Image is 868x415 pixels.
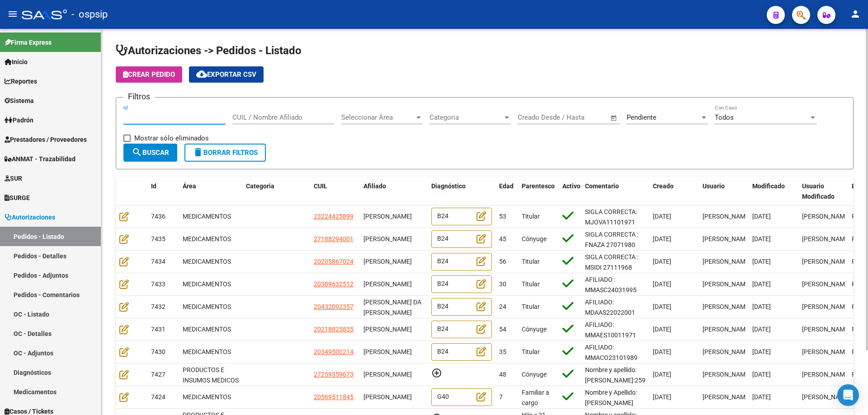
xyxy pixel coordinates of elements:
div: B24 [431,343,492,361]
span: 27259359673 [314,371,354,378]
span: Usuario Modificado [802,182,835,200]
span: [DATE] [752,235,771,242]
span: Inicio [5,57,28,67]
span: [DATE] [752,326,771,333]
span: Categoria [429,113,503,121]
span: [PERSON_NAME] [802,258,850,265]
span: Autorizaciones -> Pedidos - Listado [116,44,302,57]
span: 7435 [151,235,165,242]
span: [DATE] [752,348,771,355]
div: B24 [431,321,492,338]
span: 20432092357 [314,303,354,310]
button: Crear Pedido [116,66,182,83]
span: Crear Pedido [123,70,175,79]
span: Firma Express [5,37,52,47]
span: Titular [522,213,540,220]
datatable-header-cell: Id [147,177,179,206]
div: B24 [431,275,492,293]
span: MEDICAMENTOS [183,326,231,333]
span: 7 [499,393,503,401]
span: Exportar CSV [196,70,256,79]
span: Afiliado [363,182,386,190]
span: SIGLA CORRECTA : FNAZA 27071980 Medico Tratante: [PERSON_NAME] Teléfono: [PHONE_NUMBER] Correo el... [585,231,639,351]
span: MEDICAMENTOS [183,393,231,401]
span: [DATE] [653,303,671,310]
span: MEDICAMENTOS [183,213,231,220]
span: Cónyuge [522,235,547,242]
span: Cónyuge [522,371,547,378]
span: MEDICAMENTOS [183,280,231,288]
span: [DATE] [653,213,671,220]
span: 7433 [151,280,165,288]
span: ANMAT - Trazabilidad [5,154,75,164]
span: Id [151,182,156,190]
span: 27188294001 [314,235,354,242]
span: [PERSON_NAME] [703,371,751,378]
datatable-header-cell: Edad [495,177,518,206]
span: PRODUCTOS E INSUMOS MEDICOS [183,366,239,384]
span: [DATE] [752,371,771,378]
span: [DATE] [752,213,771,220]
span: Cónyuge [522,326,547,333]
span: [DATE] [752,280,771,288]
span: 20349500214 [314,348,354,355]
span: [DATE] [752,393,771,401]
input: Fecha fin [562,113,606,121]
datatable-header-cell: Activo [559,177,581,206]
span: MEDICAMENTOS [183,258,231,265]
span: Modificado [752,182,785,190]
span: SURGE [5,193,30,203]
span: [PERSON_NAME] [802,348,850,355]
span: [DATE] [653,371,671,378]
span: 23224425899 [314,213,354,220]
datatable-header-cell: Diagnóstico [428,177,495,206]
span: [PERSON_NAME] [363,258,412,265]
span: [DATE] [653,280,671,288]
button: Exportar CSV [189,66,264,83]
span: Comentario [585,182,619,190]
mat-icon: cloud_download [196,69,207,79]
span: [PERSON_NAME] [703,393,751,401]
span: MEDICAMENTOS [183,235,231,242]
input: Fecha inicio [518,113,554,121]
span: 53 [499,213,506,220]
span: Usuario [703,182,725,190]
span: [PERSON_NAME] [363,280,412,288]
span: [PERSON_NAME] [802,393,850,401]
mat-icon: menu [7,9,18,19]
span: Nombre y apellido: [PERSON_NAME]:25935967 Clinica Santa [PERSON_NAME] Fecha de cx [DATE] [585,366,664,415]
span: [DATE] [653,393,671,401]
span: [PERSON_NAME] [802,371,850,378]
span: Reportes [5,76,37,86]
datatable-header-cell: Parentesco [518,177,559,206]
mat-icon: search [132,147,142,158]
span: 20205867024 [314,258,354,265]
datatable-header-cell: CUIL [310,177,360,206]
span: Prestadores / Proveedores [5,135,87,145]
button: Borrar Filtros [184,144,266,162]
div: Open Intercom Messenger [837,384,859,406]
h3: Filtros [123,90,155,103]
span: 7432 [151,303,165,310]
span: [PERSON_NAME] [363,235,412,242]
span: 7434 [151,258,165,265]
span: MEDICAMENTOS [183,303,231,310]
span: [DATE] [653,235,671,242]
span: Activo [562,182,580,190]
span: Mostrar sólo eliminados [134,133,209,144]
mat-icon: delete [193,147,203,158]
span: [PERSON_NAME] [703,348,751,355]
span: [PERSON_NAME] [703,235,751,242]
span: Buscar [132,149,169,157]
span: 45 [499,235,506,242]
span: [PERSON_NAME] [802,280,850,288]
span: [PERSON_NAME] [363,371,412,378]
span: Familiar a cargo [522,389,549,406]
span: Titular [522,348,540,355]
span: 35 [499,348,506,355]
div: B24 [431,230,492,248]
span: 20569511845 [314,393,354,401]
span: Todos [715,113,734,121]
span: 7431 [151,326,165,333]
span: Edad [499,182,514,190]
